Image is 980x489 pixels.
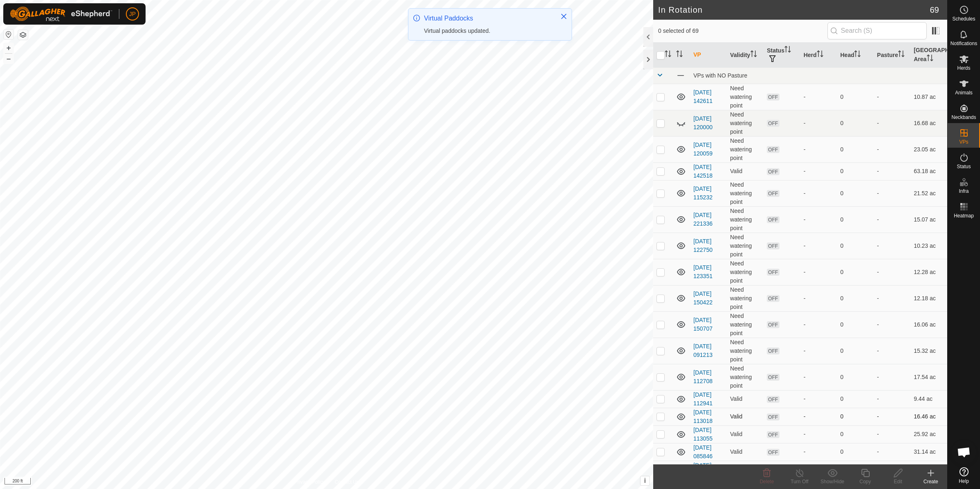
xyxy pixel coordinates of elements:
span: OFF [767,242,779,249]
th: Status [763,43,800,68]
td: 0 [837,390,874,408]
td: - [874,390,911,408]
div: - [804,119,834,128]
span: OFF [767,168,779,175]
td: 0 [837,311,874,338]
span: OFF [767,347,779,354]
td: - [874,162,911,180]
td: 23.05 ac [910,136,947,162]
img: Gallagher Logo [10,7,112,21]
a: [DATE] 085846 [693,444,713,459]
span: OFF [767,374,779,381]
td: Valid [727,461,764,478]
span: OFF [767,216,779,223]
div: Virtual paddocks updated. [424,27,552,35]
td: 0 [837,162,874,180]
td: 0 [837,110,874,136]
p-sorticon: Activate to sort [927,56,933,62]
span: OFF [767,414,779,420]
td: 0 [837,425,874,443]
td: - [874,461,911,478]
div: - [804,294,834,303]
td: Need watering point [727,364,764,390]
td: 0 [837,206,874,233]
td: Valid [727,425,764,443]
a: [DATE] 112941 [693,391,713,407]
td: 0 [837,180,874,206]
td: - [874,408,911,425]
button: + [4,43,14,53]
div: - [804,167,834,176]
td: 0 [837,233,874,259]
td: - [874,364,911,390]
td: 12.28 ac [910,259,947,285]
a: Help [948,464,980,487]
div: - [804,347,834,355]
td: - [874,311,911,338]
button: Close [558,11,570,22]
td: - [874,136,911,162]
a: [DATE] 142611 [693,89,713,104]
th: Head [837,43,874,68]
span: OFF [767,190,779,197]
div: Open chat [952,440,976,464]
span: OFF [767,321,779,328]
td: Valid [727,390,764,408]
span: Delete [760,479,774,484]
td: - [874,233,911,259]
td: 0 [837,338,874,364]
td: - [874,443,911,461]
div: Copy [849,478,882,485]
div: - [804,412,834,421]
td: Need watering point [727,136,764,162]
a: Privacy Policy [294,478,325,486]
td: 0 [837,408,874,425]
div: - [804,395,834,403]
th: Herd [800,43,837,68]
td: 25.92 ac [910,425,947,443]
p-sorticon: Activate to sort [665,52,671,58]
span: Heatmap [954,213,974,218]
td: 17.54 ac [910,364,947,390]
td: 0 [837,84,874,110]
button: Reset Map [4,30,14,39]
td: 21.52 ac [910,180,947,206]
div: Virtual Paddocks [424,14,552,23]
div: - [804,268,834,276]
span: 69 [930,4,939,16]
a: [DATE] 142518 [693,164,713,179]
div: - [804,320,834,329]
th: Pasture [874,43,911,68]
span: OFF [767,269,779,276]
a: [DATE] 123351 [693,264,713,279]
input: Search (S) [827,22,927,39]
button: i [640,476,650,485]
div: - [804,430,834,439]
td: 15.32 ac [910,338,947,364]
span: Infra [959,189,969,194]
p-sorticon: Activate to sort [784,47,791,54]
span: OFF [767,146,779,153]
a: [DATE] 221336 [693,212,713,227]
a: [DATE] 150422 [693,290,713,306]
div: - [804,373,834,382]
td: 12.18 ac [910,285,947,311]
span: Notifications [950,41,977,46]
div: Edit [882,478,914,485]
td: Need watering point [727,233,764,259]
span: OFF [767,94,779,101]
td: Valid [727,162,764,180]
div: - [804,215,834,224]
div: Create [914,478,947,485]
span: VPs [959,139,968,144]
a: [DATE] 090304 [693,462,713,477]
td: 63.18 ac [910,162,947,180]
p-sorticon: Activate to sort [750,52,757,58]
td: 0 [837,364,874,390]
h2: In Rotation [658,5,930,15]
p-sorticon: Activate to sort [817,52,823,58]
td: 15.07 ac [910,206,947,233]
div: - [804,448,834,456]
td: 16.46 ac [910,408,947,425]
p-sorticon: Activate to sort [676,52,683,58]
